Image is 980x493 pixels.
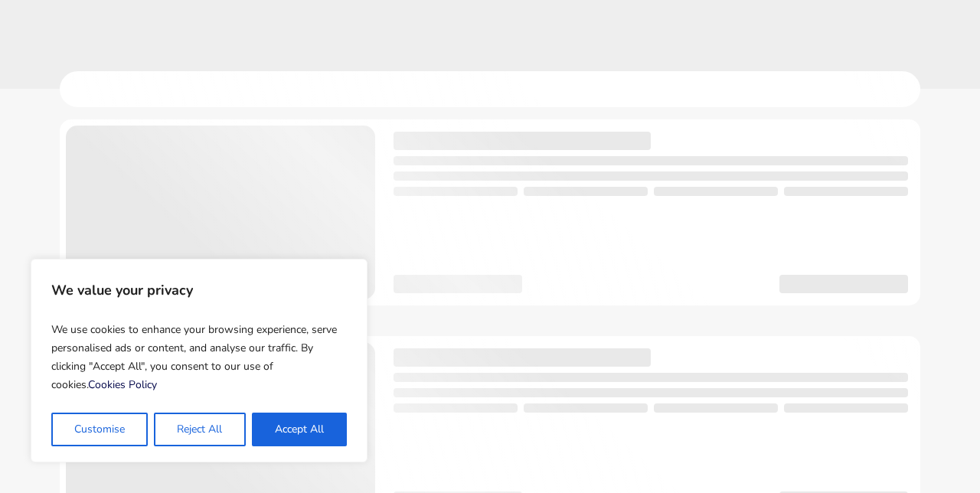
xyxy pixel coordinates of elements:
a: Cookies Policy [88,377,157,392]
p: We value your privacy [51,275,347,305]
p: We use cookies to enhance your browsing experience, serve personalised ads or content, and analys... [51,315,347,400]
button: Reject All [154,413,245,446]
button: Accept All [252,413,347,446]
div: We value your privacy [31,259,367,462]
button: Customise [51,413,148,446]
